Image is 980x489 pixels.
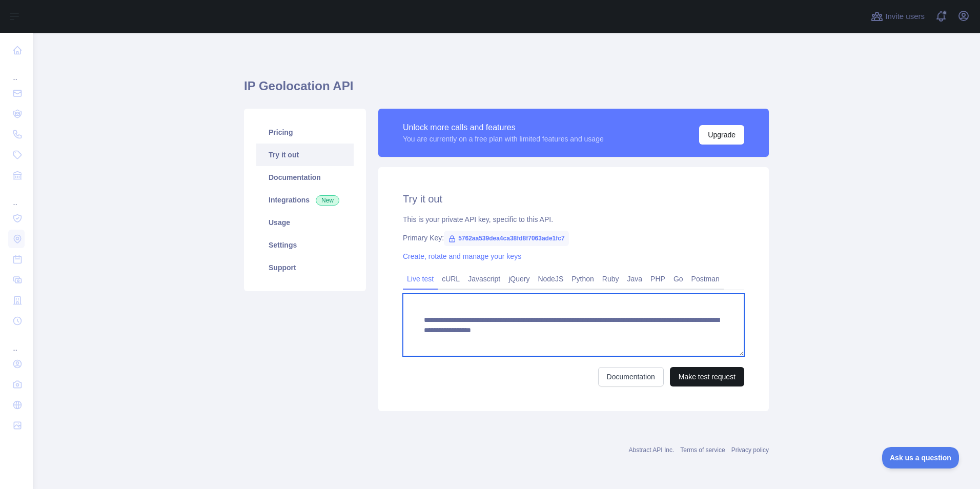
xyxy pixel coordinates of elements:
a: Create, rotate and manage your keys [403,252,521,260]
a: Try it out [256,144,354,166]
button: Invite users [869,8,927,25]
div: You are currently on a free plan with limited features and usage [403,134,604,144]
a: NodeJS [534,271,567,287]
a: PHP [646,271,669,287]
a: Integrations New [256,189,354,211]
div: Primary Key: [403,233,744,243]
a: Documentation [256,166,354,189]
a: Go [669,271,687,287]
a: Live test [403,271,438,287]
span: New [316,195,339,206]
a: Privacy policy [731,446,769,454]
a: Pricing [256,121,354,144]
a: Terms of service [680,446,725,454]
span: Invite users [885,11,925,23]
a: Java [623,271,647,287]
a: Ruby [598,271,623,287]
div: Unlock more calls and features [403,121,604,134]
iframe: Toggle Customer Support [882,447,959,468]
a: Python [567,271,598,287]
div: ... [8,332,25,353]
a: cURL [438,271,464,287]
span: 5762aa539dea4ca38fd8f7063ade1fc7 [444,231,569,246]
a: Usage [256,211,354,234]
a: Support [256,256,354,279]
button: Upgrade [699,125,744,145]
h2: Try it out [403,192,744,206]
a: jQuery [504,271,534,287]
a: Javascript [464,271,504,287]
a: Settings [256,234,354,256]
button: Make test request [670,367,744,386]
div: ... [8,187,25,207]
div: This is your private API key, specific to this API. [403,214,744,225]
h1: IP Geolocation API [244,78,769,103]
div: ... [8,62,25,82]
a: Documentation [598,367,664,386]
a: Postman [687,271,724,287]
a: Abstract API Inc. [629,446,675,454]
